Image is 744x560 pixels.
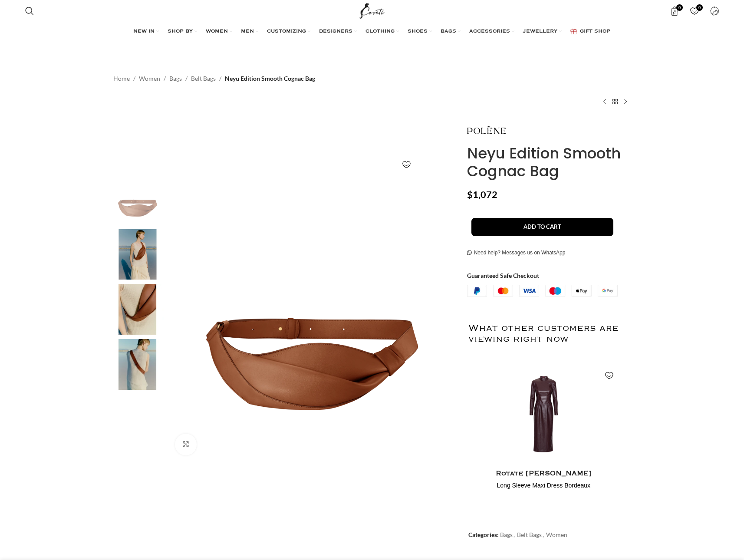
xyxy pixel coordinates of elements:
img: Polene Paris [111,339,164,390]
img: Polene [168,174,456,462]
a: CUSTOMIZING [267,23,310,40]
span: Neyu Edition Smooth Cognac Bag [225,74,315,83]
div: My Wishlist [685,2,703,20]
a: NEW IN [133,23,159,40]
span: , [514,530,515,540]
span: Categories: [468,531,499,538]
a: SHOES [408,23,432,40]
a: Belt Bags [517,531,542,538]
a: Home [113,74,130,83]
img: guaranteed-safe-checkout-bordered.j [467,285,618,297]
a: Belt Bags [191,74,216,83]
span: , [543,530,544,540]
strong: Guaranteed Safe Checkout [467,272,539,279]
img: Rotate-Birger-Christensen-Long-Sleeve-Maxi-Dress-Bordeaux16522_nobg.png [468,362,619,466]
a: DESIGNERS [319,23,357,40]
a: Previous product [599,96,610,107]
img: Polene [111,174,164,225]
div: Main navigation [21,23,723,40]
button: Add to cart [471,218,613,236]
a: JEWELLERY [523,23,562,40]
a: Women [139,74,160,83]
span: CUSTOMIZING [267,28,306,35]
span: DESIGNERS [319,28,352,35]
span: SHOES [408,28,428,35]
span: CLOTHING [365,28,395,35]
a: GIFT SHOP [570,23,610,40]
span: $ [467,189,473,200]
a: CLOTHING [365,23,399,40]
a: Rotate [PERSON_NAME] Long Sleeve Maxi Dress Bordeaux $482.00 [468,466,619,502]
a: Bags [500,531,513,538]
a: Bags [169,74,182,83]
span: SHOP BY [168,28,193,35]
bdi: 1,072 [467,189,497,200]
a: Next product [620,96,631,107]
h2: What other customers are viewing right now [468,306,619,362]
a: WOMEN [206,23,232,40]
span: WOMEN [206,28,228,35]
h1: Neyu Edition Smooth Cognac Bag [467,145,631,180]
span: 0 [676,4,683,11]
img: GiftBag [570,29,577,34]
span: JEWELLERY [523,28,557,35]
a: SHOP BY [168,23,197,40]
a: Need help? Messages us on WhatsApp [467,250,566,257]
span: ACCESSORIES [469,28,510,35]
h4: Long Sleeve Maxi Dress Bordeaux [468,481,619,490]
a: MEN [241,23,258,40]
div: 1 / 2 [468,362,619,502]
span: GIFT SHOP [580,28,610,35]
h4: Rotate [PERSON_NAME] [468,468,619,479]
a: Search [21,2,38,20]
a: 0 [665,2,683,20]
img: Polene bag [111,229,164,280]
span: $482.00 [533,493,555,500]
a: Women [546,531,567,538]
a: BAGS [441,23,461,40]
a: Site logo [358,7,387,14]
nav: Breadcrumb [113,74,315,83]
a: ACCESSORIES [469,23,514,40]
img: Polene [467,120,506,140]
span: BAGS [441,28,456,35]
a: 0 [685,2,703,20]
img: Polene bags [111,284,164,335]
span: 0 [696,4,703,11]
span: MEN [241,28,254,35]
span: NEW IN [133,28,155,35]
